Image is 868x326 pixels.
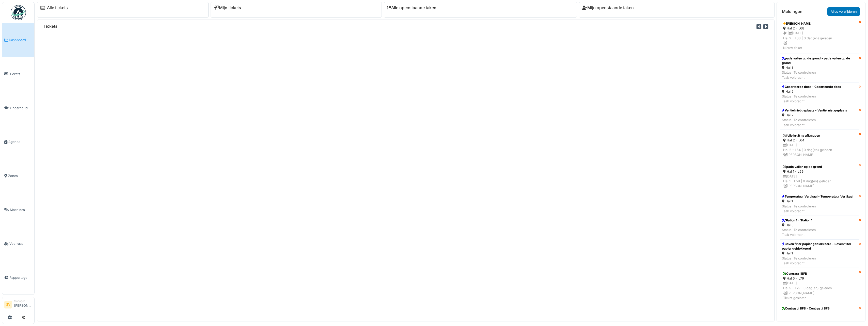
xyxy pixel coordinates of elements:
[782,108,847,113] div: Ventiel niet geplaats - Ventiel niet geplaats
[582,5,634,10] a: Mijn openstaande taken
[782,89,841,94] div: Hal 2
[782,256,857,266] div: Status: Te controleren Taak volbracht
[8,139,32,144] span: Agenda
[782,9,802,14] h6: Meldingen
[9,275,32,280] span: Rapportage
[4,301,12,308] li: SV
[780,216,859,240] a: Station 1 - Station 1 Hal 5 Status: Te controlerenTaak volbracht
[782,311,830,316] div: Hal 5
[782,118,847,127] div: Status: Te controleren Taak volbracht
[782,194,853,199] div: Temperatuur Vertikaal - Temperatuur Vertikaal
[782,70,857,80] div: Status: Te controleren Taak volbracht
[783,174,856,189] div: [DATE] Hal 1 - L59 | 0 dag(en) geleden [PERSON_NAME]
[10,207,32,212] span: Machines
[783,169,856,174] div: Hal 1 - L59
[782,85,841,89] div: Gesorteerde doos - Gesorteerde doos
[782,227,816,237] div: Status: Te controleren Taak volbracht
[780,82,859,106] a: Gesorteerde doos - Gesorteerde doos Hal 2 Status: Te controlerenTaak volbracht
[9,38,32,42] span: Dashboard
[783,138,856,143] div: Hal 2 - L64
[782,306,830,311] div: Contrast i BFB - Contrast i BFB
[214,5,241,10] a: Mijn tickets
[2,159,34,193] a: Zones
[783,26,856,31] div: Hal 2 - L68
[2,193,34,227] a: Machines
[780,54,859,82] a: pads vallen op de grond - pads vallen op de grond Hal 1 Status: Te controlerenTaak volbracht
[827,7,860,16] a: Alles verwijderen
[11,5,26,20] img: Badge_color-CXgf-gQk.svg
[783,31,856,50] div: 1 | [DATE] Hal 2 - L68 | 0 dag(en) geleden Nieuw ticket
[14,299,32,310] li: [PERSON_NAME]
[783,133,856,138] div: folie krult na afknippen
[782,223,816,227] div: Hal 5
[47,5,68,10] a: Alle tickets
[780,106,859,130] a: Ventiel niet geplaats - Ventiel niet geplaats Hal 2 Status: Te controlerenTaak volbracht
[782,56,857,65] div: pads vallen op de grond - pads vallen op de grond
[9,241,32,246] span: Voorraad
[783,276,856,281] div: Hal 5 - L79
[43,24,57,29] h6: Tickets
[782,94,841,104] div: Status: Te controleren Taak volbracht
[783,271,856,276] div: Contrast i BFB
[2,23,34,57] a: Dashboard
[780,130,859,161] a: folie krult na afknippen Hal 2 - L64 [DATE]Hal 2 - L64 | 0 dag(en) geleden [PERSON_NAME]
[783,165,856,169] div: pads vallen op de grond
[780,161,859,192] a: pads vallen op de grond Hal 1 - L59 [DATE]Hal 1 - L59 | 0 dag(en) geleden [PERSON_NAME]
[782,204,853,214] div: Status: Te controleren Taak volbracht
[783,21,856,26] div: [PERSON_NAME]
[783,281,856,300] div: [DATE] Hal 5 - L79 | 0 dag(en) geleden [PERSON_NAME] Ticket gesloten
[782,113,847,118] div: Hal 2
[2,227,34,261] a: Voorraad
[783,143,856,157] div: [DATE] Hal 2 - L64 | 0 dag(en) geleden [PERSON_NAME]
[2,91,34,125] a: Onderhoud
[780,18,859,54] a: [PERSON_NAME] Hal 2 - L68 1 |[DATE]Hal 2 - L68 | 0 dag(en) geleden Nieuw ticket
[2,125,34,159] a: Agenda
[8,173,32,178] span: Zones
[782,251,857,256] div: Hal 1
[14,299,32,303] div: Manager
[782,242,857,251] div: Boven filter papier geblokkeerd - Boven filter papier geblokkeerd
[780,239,859,268] a: Boven filter papier geblokkeerd - Boven filter papier geblokkeerd Hal 1 Status: Te controlerenTaa...
[2,57,34,91] a: Tickets
[2,261,34,295] a: Rapportage
[9,72,32,76] span: Tickets
[4,299,32,311] a: SV Manager[PERSON_NAME]
[782,218,816,223] div: Station 1 - Station 1
[387,5,436,10] a: Alle openstaande taken
[780,192,859,216] a: Temperatuur Vertikaal - Temperatuur Vertikaal Hal 1 Status: Te controlerenTaak volbracht
[10,106,32,110] span: Onderhoud
[780,268,859,304] a: Contrast i BFB Hal 5 - L79 [DATE]Hal 5 - L79 | 0 dag(en) geleden [PERSON_NAME]Ticket gesloten
[782,199,853,204] div: Hal 1
[782,65,857,70] div: Hal 1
